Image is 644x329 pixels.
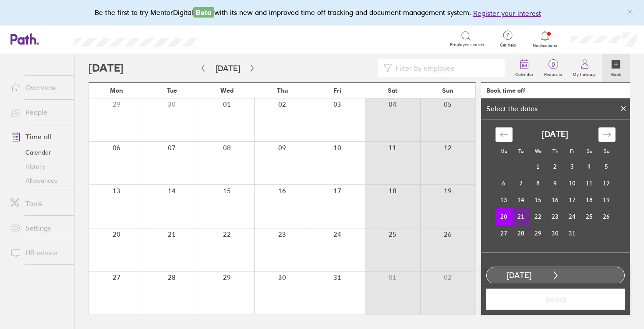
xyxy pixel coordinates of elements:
[4,128,74,145] a: Time off
[539,69,567,77] label: Requests
[388,87,397,94] span: Sat
[392,60,499,76] input: Filter by employee
[450,42,484,47] span: Employee search
[552,148,558,154] small: Th
[277,87,288,94] span: Thu
[495,192,513,208] td: Choose Monday, October 13, 2025 as your check-out date. It’s available.
[598,175,615,192] td: Choose Sunday, October 12, 2025 as your check-out date. It’s available.
[581,208,598,225] td: Choose Saturday, October 25, 2025 as your check-out date. It’s available.
[518,148,524,154] small: Tu
[442,87,453,94] span: Sun
[567,54,602,82] a: My holidays
[530,208,547,225] td: Choose Wednesday, October 22, 2025 as your check-out date. It’s available.
[564,158,581,175] td: Choose Friday, October 3, 2025 as your check-out date. It’s available.
[535,148,541,154] small: We
[547,225,564,242] td: Choose Thursday, October 30, 2025 as your check-out date. It’s available.
[539,61,567,68] span: 0
[510,54,539,82] a: Calendar
[547,208,564,225] td: Choose Thursday, October 23, 2025 as your check-out date. It’s available.
[547,192,564,208] td: Choose Thursday, October 16, 2025 as your check-out date. It’s available.
[581,192,598,208] td: Choose Saturday, October 18, 2025 as your check-out date. It’s available.
[486,119,625,252] div: Calendar
[547,175,564,192] td: Choose Thursday, October 9, 2025 as your check-out date. It’s available.
[495,127,513,142] div: Move backward to switch to the previous month.
[500,148,507,154] small: Mo
[193,7,214,18] span: Beta
[587,148,592,154] small: Sa
[167,87,177,94] span: Tue
[494,43,522,48] span: Get help
[95,7,550,18] div: Be the first to try MentorDigital with its new and improved time off tracking and document manage...
[531,43,559,48] span: Notifications
[604,148,609,154] small: Su
[4,174,74,188] a: Allowances
[602,54,630,82] a: Book
[473,8,541,18] button: Register your interest
[510,69,539,77] label: Calendar
[4,195,74,212] a: Tools
[539,54,567,82] a: 0Requests
[564,208,581,225] td: Choose Friday, October 24, 2025 as your check-out date. It’s available.
[513,208,530,225] td: Choose Tuesday, October 21, 2025 as your check-out date. It’s available.
[486,87,525,94] div: Book time off
[495,175,513,192] td: Choose Monday, October 6, 2025 as your check-out date. It’s available.
[598,192,615,208] td: Choose Sunday, October 19, 2025 as your check-out date. It’s available.
[564,225,581,242] td: Choose Friday, October 31, 2025 as your check-out date. It’s available.
[486,289,625,310] button: Select
[220,87,234,94] span: Wed
[567,69,602,77] label: My holidays
[530,158,547,175] td: Choose Wednesday, October 1, 2025 as your check-out date. It’s available.
[495,208,513,225] td: Selected as start date. Monday, October 20, 2025
[598,158,615,175] td: Choose Sunday, October 5, 2025 as your check-out date. It’s available.
[333,87,341,94] span: Fri
[564,192,581,208] td: Choose Friday, October 17, 2025 as your check-out date. It’s available.
[4,244,74,261] a: HR advice
[4,159,74,174] a: History
[513,175,530,192] td: Choose Tuesday, October 7, 2025 as your check-out date. It’s available.
[4,79,74,96] a: Overview
[530,192,547,208] td: Choose Wednesday, October 15, 2025 as your check-out date. It’s available.
[570,148,574,154] small: Fr
[530,175,547,192] td: Choose Wednesday, October 8, 2025 as your check-out date. It’s available.
[531,30,559,48] a: Notifications
[4,219,74,237] a: Settings
[221,35,243,43] div: Search
[209,61,247,76] button: [DATE]
[492,295,619,303] span: Select
[4,103,74,121] a: People
[542,130,568,139] strong: [DATE]
[581,175,598,192] td: Choose Saturday, October 11, 2025 as your check-out date. It’s available.
[547,158,564,175] td: Choose Thursday, October 2, 2025 as your check-out date. It’s available.
[495,225,513,242] td: Choose Monday, October 27, 2025 as your check-out date. It’s available.
[487,271,552,280] div: [DATE]
[530,225,547,242] td: Choose Wednesday, October 29, 2025 as your check-out date. It’s available.
[598,127,616,142] div: Move forward to switch to the next month.
[564,175,581,192] td: Choose Friday, October 10, 2025 as your check-out date. It’s available.
[581,158,598,175] td: Choose Saturday, October 4, 2025 as your check-out date. It’s available.
[110,87,123,94] span: Mon
[598,208,615,225] td: Choose Sunday, October 26, 2025 as your check-out date. It’s available.
[606,69,626,77] label: Book
[513,192,530,208] td: Choose Tuesday, October 14, 2025 as your check-out date. It’s available.
[4,145,74,159] a: Calendar
[481,105,543,112] div: Select the dates
[513,225,530,242] td: Choose Tuesday, October 28, 2025 as your check-out date. It’s available.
